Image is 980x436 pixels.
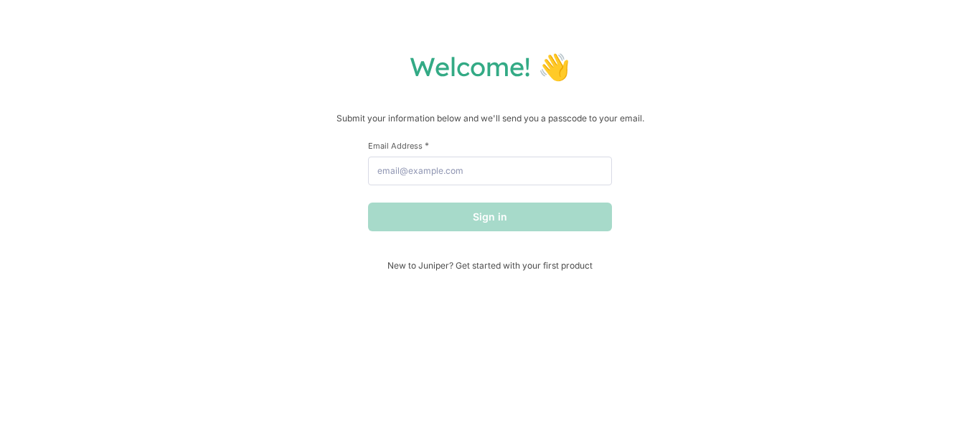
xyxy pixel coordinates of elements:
span: New to Juniper? Get started with your first product [368,260,612,271]
h1: Welcome! 👋 [14,50,966,83]
p: Submit your information below and we'll send you a passcode to your email. [14,111,966,126]
label: Email Address [368,140,612,151]
span: This field is required. [425,140,429,151]
input: email@example.com [368,157,612,185]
